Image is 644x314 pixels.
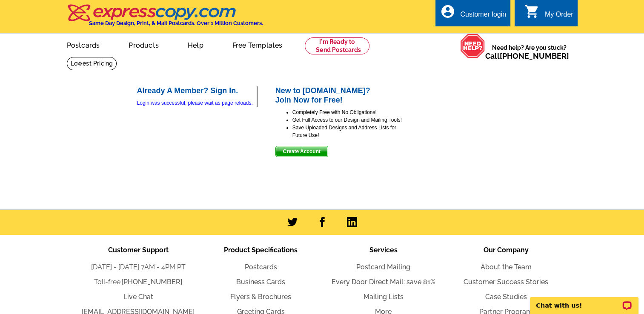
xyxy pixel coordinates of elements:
[524,287,644,314] iframe: LiveChat chat widget
[292,124,403,139] li: Save Uploaded Designs and Address Lists for Future Use!
[108,246,169,254] span: Customer Support
[440,4,455,19] i: account_circle
[464,278,548,286] a: Customer Success Stories
[500,51,569,60] a: [PHONE_NUMBER]
[332,278,435,286] a: Every Door Direct Mail: save 81%
[245,263,277,271] a: Postcards
[481,263,532,271] a: About the Team
[137,99,257,107] div: Login was successful, please wait as page reloads.
[53,34,114,54] a: Postcards
[484,246,529,254] span: Our Company
[485,51,569,60] span: Call
[485,293,527,301] a: Case Studies
[276,146,328,157] span: Create Account
[224,246,298,254] span: Product Specifications
[137,86,257,96] h2: Already A Member? Sign In.
[364,293,404,301] a: Mailing Lists
[275,146,328,157] button: Create Account
[369,246,398,254] span: Services
[115,34,172,54] a: Products
[545,11,573,23] div: My Order
[230,293,291,301] a: Flyers & Brochures
[67,10,263,26] a: Same Day Design, Print, & Mail Postcards. Over 1 Million Customers.
[460,11,506,23] div: Customer login
[123,293,153,301] a: Live Chat
[219,34,296,54] a: Free Templates
[77,277,200,287] li: Toll-free:
[524,9,573,20] a: shopping_cart My Order
[174,34,217,54] a: Help
[524,4,540,19] i: shopping_cart
[122,278,182,286] a: [PHONE_NUMBER]
[292,116,403,124] li: Get Full Access to our Design and Mailing Tools!
[292,108,403,116] li: Completely Free with No Obligations!
[440,9,506,20] a: account_circle Customer login
[89,20,263,26] h4: Same Day Design, Print, & Mail Postcards. Over 1 Million Customers.
[275,86,403,105] h2: New to [DOMAIN_NAME]? Join Now for Free!
[485,43,573,60] span: Need help? Are you stuck?
[356,263,410,271] a: Postcard Mailing
[236,278,285,286] a: Business Cards
[460,34,485,58] img: help
[77,262,200,272] li: [DATE] - [DATE] 7AM - 4PM PT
